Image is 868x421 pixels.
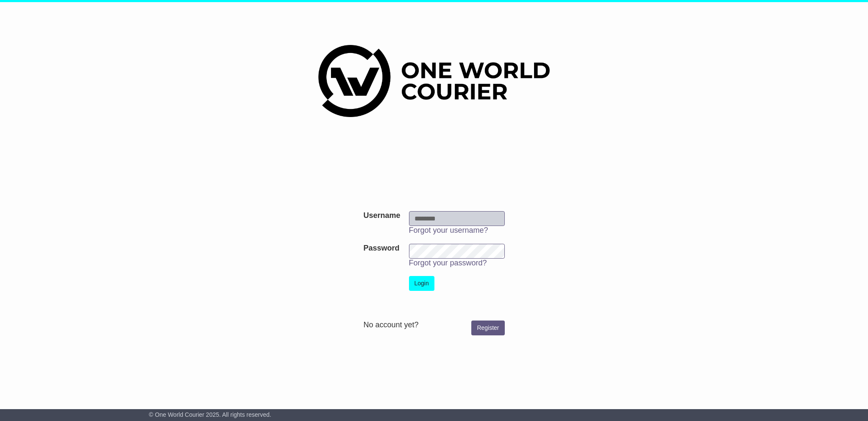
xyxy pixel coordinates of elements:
button: Login [409,276,434,291]
a: Forgot your username? [409,226,488,234]
div: No account yet? [363,321,504,330]
a: Register [471,321,504,335]
img: One World [318,45,550,117]
span: © One World Courier 2025. All rights reserved. [149,411,271,418]
label: Username [363,211,400,220]
a: Forgot your password? [409,259,487,267]
label: Password [363,244,399,253]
